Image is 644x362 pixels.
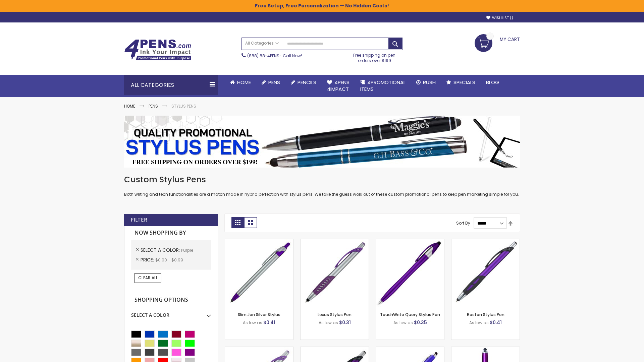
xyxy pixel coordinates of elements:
[138,275,158,281] span: Clear All
[319,320,338,325] span: As low as
[327,79,350,93] span: 4Pens 4impact
[322,75,355,97] a: 4Pens4impact
[467,312,504,317] a: Boston Stylus Pen
[225,75,256,90] a: Home
[393,320,413,325] span: As low as
[346,50,403,63] div: Free shipping on pen orders over $199
[380,312,440,317] a: TouchWrite Query Stylus Pen
[451,239,520,307] img: Boston Stylus Pen-Purple
[411,75,441,90] a: Rush
[131,226,211,240] strong: Now Shopping by
[171,103,196,109] strong: Stylus Pens
[301,239,369,307] img: Lexus Stylus Pen-Purple
[237,79,251,86] span: Home
[124,116,520,168] img: Stylus Pens
[456,220,470,226] label: Sort By
[135,273,161,283] a: Clear All
[238,312,280,317] a: Slim Jen Silver Stylus
[376,239,444,307] img: TouchWrite Query Stylus Pen-Purple
[256,75,285,90] a: Pens
[155,257,183,263] span: $0.00 - $0.99
[131,307,211,318] div: Select A Color
[376,347,444,352] a: Sierra Stylus Twist Pen-Purple
[469,320,489,325] span: As low as
[124,39,191,61] img: 4Pens Custom Pens and Promotional Products
[247,53,302,59] span: - Call Now!
[149,103,158,109] a: Pens
[131,293,211,307] strong: Shopping Options
[486,79,499,86] span: Blog
[414,319,427,326] span: $0.35
[481,75,504,90] a: Blog
[225,239,293,244] a: Slim Jen Silver Stylus-Purple
[451,239,520,244] a: Boston Stylus Pen-Purple
[486,15,513,20] a: Wishlist
[181,247,193,253] span: Purple
[124,103,135,109] a: Home
[124,174,520,185] h1: Custom Stylus Pens
[243,320,262,325] span: As low as
[268,79,280,86] span: Pens
[355,75,411,97] a: 4PROMOTIONALITEMS
[131,216,147,224] strong: Filter
[245,41,279,46] span: All Categories
[423,79,436,86] span: Rush
[339,319,351,326] span: $0.31
[242,38,282,49] a: All Categories
[225,347,293,352] a: Boston Silver Stylus Pen-Purple
[318,312,352,317] a: Lexus Stylus Pen
[124,75,218,95] div: All Categories
[490,319,502,326] span: $0.41
[451,347,520,352] a: TouchWrite Command Stylus Pen-Purple
[376,239,444,244] a: TouchWrite Query Stylus Pen-Purple
[247,53,279,59] a: (888) 88-4PENS
[441,75,481,90] a: Specials
[301,239,369,244] a: Lexus Stylus Pen-Purple
[298,79,316,86] span: Pencils
[285,75,322,90] a: Pencils
[124,174,520,197] div: Both writing and tech functionalities are a match made in hybrid perfection with stylus pens. We ...
[453,79,475,86] span: Specials
[141,256,155,263] span: Price
[263,319,275,326] span: $0.41
[225,239,293,307] img: Slim Jen Silver Stylus-Purple
[231,217,244,228] strong: Grid
[360,79,406,93] span: 4PROMOTIONAL ITEMS
[301,347,369,352] a: Lexus Metallic Stylus Pen-Purple
[141,247,181,253] span: Select A Color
